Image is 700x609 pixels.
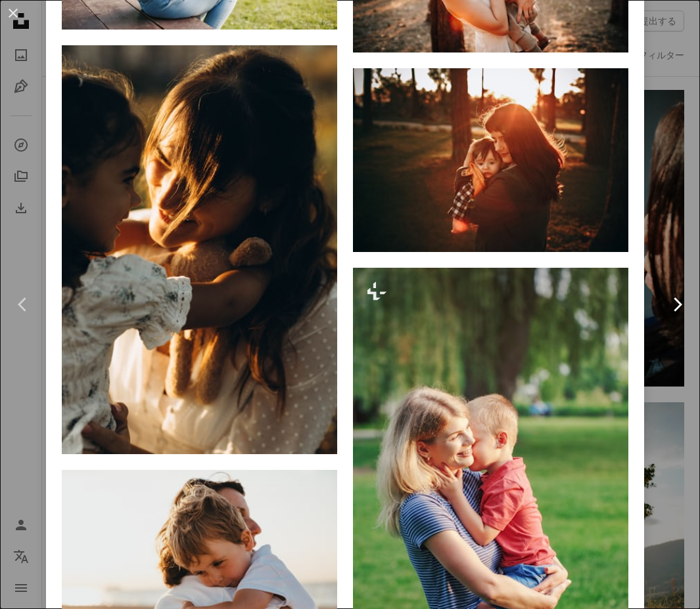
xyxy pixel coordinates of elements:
[62,556,337,568] a: 昼間に女性を抱きしめる男の子
[353,154,628,165] a: 黒の長袖シャツを着た女性 黒と白の格子縞の長袖シャツを着た女性を抱きしめる
[62,243,337,255] a: 小さな女の子を腕に抱いている女性
[654,241,700,367] a: 次へ
[353,68,628,252] img: 黒の長袖シャツを着た女性 黒と白の格子縞の長袖シャツを着た女性を抱きしめる
[62,45,337,454] img: 小さな女の子を腕に抱いている女性
[353,467,628,479] a: 男の子の幼児の息子と抱き合っている若い笑顔の白人の母親。夏の日に公園で屋外で子供を抱きしめて笑うお母さん。幸せな本物の家族の子供時代のライフスタイル。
